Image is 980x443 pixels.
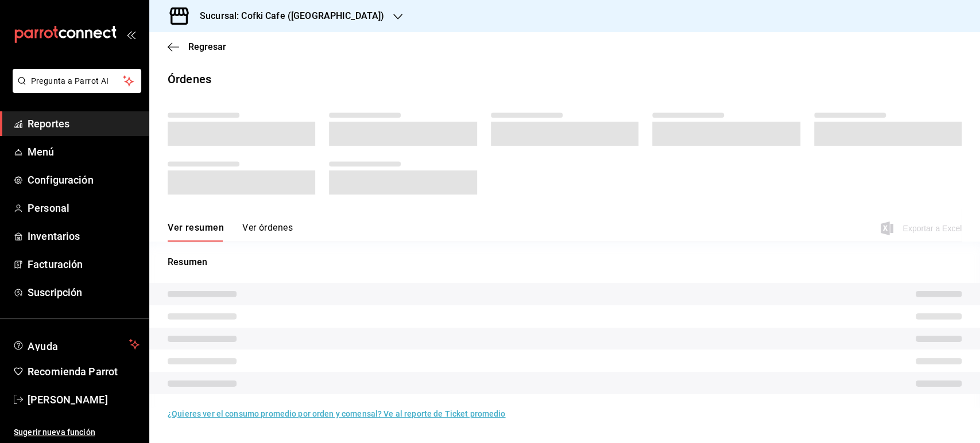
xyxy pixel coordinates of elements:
button: Ver órdenes [242,222,293,242]
span: Sugerir nueva función [14,426,140,438]
span: Personal [28,200,140,216]
span: Pregunta a Parrot AI [31,75,123,87]
a: Pregunta a Parrot AI [8,83,141,95]
p: Resumen [168,255,962,269]
span: [PERSON_NAME] [28,392,140,407]
span: Suscripción [28,285,140,300]
span: Inventarios [28,228,140,244]
button: Ver resumen [168,222,224,242]
button: Pregunta a Parrot AI [13,69,141,93]
h3: Sucursal: Cofki Cafe ([GEOGRAPHIC_DATA]) [191,9,384,23]
span: Regresar [188,41,226,52]
span: Ayuda [28,337,125,351]
div: navigation tabs [168,222,293,242]
button: open_drawer_menu [126,30,135,39]
button: Regresar [168,41,226,52]
span: Recomienda Parrot [28,364,140,379]
span: Facturación [28,257,140,272]
span: Configuración [28,172,140,188]
div: Órdenes [168,71,211,88]
a: ¿Quieres ver el consumo promedio por orden y comensal? Ve al reporte de Ticket promedio [168,409,505,418]
span: Reportes [28,116,140,131]
span: Menú [28,144,140,160]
